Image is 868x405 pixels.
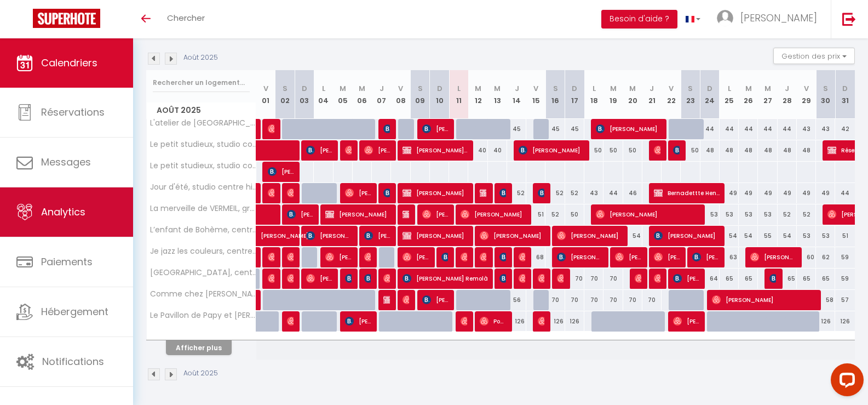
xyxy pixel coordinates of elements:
[673,311,699,332] span: [PERSON_NAME]
[758,140,777,161] div: 48
[148,290,258,298] span: Comme chez [PERSON_NAME], proche centre [GEOGRAPHIC_DATA]
[499,268,506,289] span: [PERSON_NAME]
[816,311,835,332] div: 126
[835,119,855,139] div: 42
[673,268,699,289] span: [PERSON_NAME] [PERSON_NAME]
[835,269,855,289] div: 59
[302,83,307,94] abbr: D
[739,70,758,119] th: 26
[816,290,835,310] div: 58
[437,83,442,94] abbr: D
[797,70,816,119] th: 29
[778,70,797,119] th: 28
[629,83,636,94] abbr: M
[314,70,333,119] th: 04
[507,183,526,203] div: 52
[700,70,720,119] th: 24
[148,183,258,191] span: Jour d'été, studio centre historique [GEOGRAPHIC_DATA]
[306,225,352,246] span: [PERSON_NAME]
[835,311,855,332] div: 126
[642,290,662,310] div: 70
[499,182,506,203] span: [PERSON_NAME]
[263,83,268,94] abbr: V
[758,226,777,246] div: 55
[403,182,468,203] span: [PERSON_NAME]
[545,311,565,332] div: 126
[383,289,390,310] span: [DEMOGRAPHIC_DATA][PERSON_NAME]
[565,70,584,119] th: 17
[441,247,448,267] span: [PERSON_NAME] [PERSON_NAME]
[148,162,258,170] span: Le petit studieux, studio cosy sur Albi
[720,247,739,267] div: 63
[565,269,584,289] div: 70
[778,140,797,161] div: 48
[797,269,816,289] div: 65
[778,226,797,246] div: 54
[345,182,371,203] span: [PERSON_NAME]
[306,268,332,289] span: [PERSON_NAME]
[593,83,596,94] abbr: L
[411,70,430,119] th: 09
[183,53,218,63] p: Août 2025
[403,247,429,267] span: [PERSON_NAME]
[398,83,403,94] abbr: V
[430,70,449,119] th: 10
[41,205,85,219] span: Analytics
[538,311,544,332] span: [PERSON_NAME] [PERSON_NAME]
[380,83,384,94] abbr: J
[623,140,642,161] div: 50
[359,83,365,94] abbr: M
[623,70,642,119] th: 20
[785,83,789,94] abbr: J
[797,140,816,161] div: 48
[494,83,501,94] abbr: M
[720,226,739,246] div: 54
[383,118,390,139] span: [PERSON_NAME]
[739,183,758,203] div: 49
[654,268,660,289] span: [PERSON_NAME]
[545,290,565,310] div: 70
[499,247,506,267] span: [PERSON_NAME]
[372,70,391,119] th: 07
[758,204,777,225] div: 53
[345,268,352,289] span: [PERSON_NAME]
[306,140,332,161] span: [PERSON_NAME]
[720,119,739,139] div: 44
[688,83,693,94] abbr: S
[475,83,481,94] abbr: M
[147,102,256,118] span: Août 2025
[287,311,294,332] span: [PERSON_NAME]
[603,290,623,310] div: 70
[649,83,654,94] abbr: J
[797,183,816,203] div: 49
[403,268,488,289] span: [PERSON_NAME] Remolà
[707,83,712,94] abbr: D
[778,183,797,203] div: 49
[842,83,848,94] abbr: D
[778,119,797,139] div: 44
[758,183,777,203] div: 49
[758,119,777,139] div: 44
[345,311,371,332] span: [PERSON_NAME]
[480,247,486,267] span: [PERSON_NAME]
[603,70,623,119] th: 19
[461,247,467,267] span: [PERSON_NAME]
[557,225,623,246] span: [PERSON_NAME]
[822,359,868,405] iframe: LiveChat chat widget
[41,155,91,169] span: Messages
[403,140,468,161] span: [PERSON_NAME] Leboncoin
[468,70,487,119] th: 12
[816,119,835,139] div: 43
[383,182,390,203] span: [PERSON_NAME]
[283,83,288,94] abbr: S
[740,11,817,25] span: [PERSON_NAME]
[461,311,467,332] span: [PERSON_NAME]
[403,289,409,310] span: [PERSON_NAME]
[42,355,104,368] span: Notifications
[700,119,720,139] div: 44
[717,10,733,26] img: ...
[325,247,352,267] span: [PERSON_NAME]
[654,247,680,267] span: [PERSON_NAME]
[403,204,409,225] span: Réservée [PERSON_NAME]
[596,204,701,225] span: [PERSON_NAME]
